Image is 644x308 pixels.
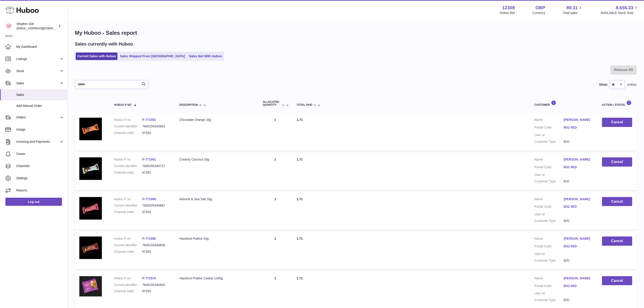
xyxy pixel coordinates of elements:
[564,197,593,201] a: [PERSON_NAME]
[114,164,142,168] dt: Current identifier
[16,45,64,49] span: My Dashboard
[534,258,564,263] dt: Customer Type
[16,176,64,180] span: Settings
[502,5,515,11] strong: 12308
[297,276,303,280] span: 1.71
[142,118,156,122] a: P-771592
[142,210,170,214] dd: 97283
[179,237,254,241] div: Hazelnut Praline 33g
[534,237,564,242] dt: Name
[79,157,102,180] img: 123081684745583.jpg
[566,5,578,11] span: 89.31
[179,157,254,162] div: Creamy Coconut 33g
[114,237,142,241] dt: Huboo P no
[114,157,142,162] dt: Huboo P no
[114,283,142,287] dt: Current identifier
[79,197,102,220] img: 123081684745648.jpg
[534,157,564,163] dt: Name
[534,219,564,223] dt: Customer Type
[114,289,142,293] dt: Channel order
[534,298,564,302] dt: Customer Type
[5,23,12,30] img: orders@rhythm108.com
[79,276,102,297] img: 123081684746041.JPG
[16,188,64,193] span: Returns
[564,284,593,288] a: BS2 0ED
[142,197,156,201] a: P-771588
[297,103,312,106] span: Total paid
[79,118,102,140] img: 123081684745551.jpg
[534,291,564,296] dt: User Id
[75,41,133,47] h2: Sales currently with Huboo
[600,5,639,15] a: 8,655.33 AVAILABLE Stock Total
[536,5,545,11] strong: GBP
[534,212,564,216] dt: User Id
[187,53,223,60] a: Sales Not With Huboo
[564,165,593,169] a: BS2 0ED
[258,232,292,269] td: 1
[564,157,593,162] a: [PERSON_NAME]
[564,118,593,122] a: [PERSON_NAME]
[142,131,170,135] dd: 97283
[602,276,632,285] button: Cancel
[75,29,637,37] h1: My Huboo - Sales report
[258,113,292,151] td: 1
[179,118,254,122] div: Chocolate Orange 33g
[564,237,593,241] a: [PERSON_NAME]
[114,103,131,106] span: Huboo P no
[179,103,198,106] span: Description
[297,237,303,240] span: 1.71
[602,197,632,206] button: Cancel
[602,237,632,246] button: Cancel
[16,57,59,61] span: Listings
[263,101,281,106] span: ALLOCATED Quantity
[16,69,59,73] span: Stock
[616,5,633,11] span: 8,655.33
[142,164,170,168] dd: 7640155340717
[563,11,583,15] span: Total sales
[142,289,170,293] dd: 97283
[534,118,564,123] dt: Name
[297,197,303,201] span: 1.71
[564,125,593,130] a: BS2 0ED
[602,118,632,127] button: Cancel
[297,118,303,122] span: 1.71
[16,164,64,168] span: Channels
[142,250,170,254] dd: 97283
[142,283,170,287] dd: 7640155340403
[297,158,303,161] span: 1.71
[179,276,254,280] div: Hazelnut Praline Cookie 1x50g
[602,100,632,106] div: Action / Status
[534,252,564,256] dt: User Id
[142,237,156,240] a: P-771586
[142,276,156,280] a: P-771576
[179,197,254,201] div: Almond & Sea Salt 33g
[16,115,59,120] span: Orders
[534,100,593,106] div: Customer
[114,276,142,280] dt: Huboo P no
[142,158,156,161] a: P-771591
[627,83,637,87] span: entries
[17,26,66,30] span: [EMAIL_ADDRESS][DOMAIN_NAME]
[534,205,564,210] dt: Postal Code
[564,219,593,223] dd: B2C
[600,11,639,15] span: AVAILABLE Stock Total
[142,124,170,129] dd: 7640155340953
[79,237,102,259] img: 123081684745685.jpg
[602,157,632,167] button: Cancel
[258,193,292,230] td: 1
[114,197,142,201] dt: Huboo P no
[114,131,142,135] dt: Channel order
[16,104,64,108] span: Add Manual Order
[17,22,57,30] div: Rhythm 108
[16,127,64,132] span: Usage
[5,198,62,206] a: Log out
[534,276,564,282] dt: Name
[534,197,564,202] dt: Name
[114,118,142,122] dt: Huboo P no
[534,133,564,137] dt: User Id
[114,203,142,208] dt: Current identifier
[16,93,64,97] span: Sales
[599,83,607,87] label: Show
[564,298,593,302] dd: B2C
[142,170,170,175] dd: 97283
